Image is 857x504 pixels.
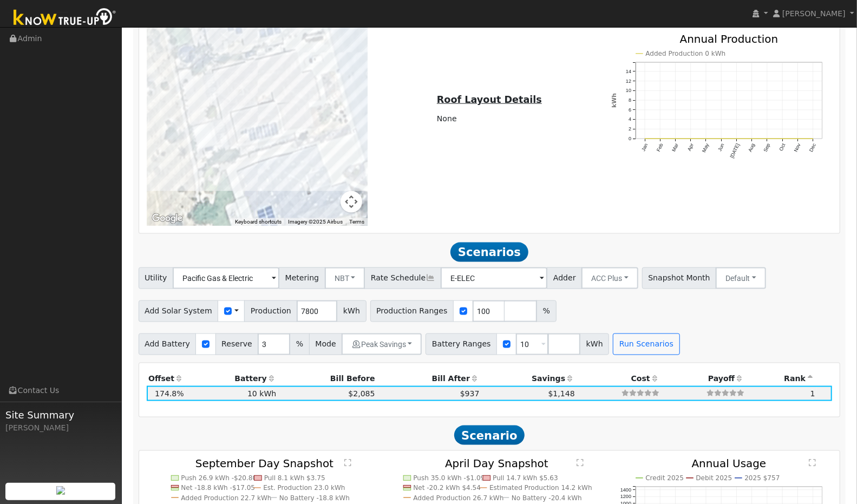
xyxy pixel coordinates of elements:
[620,494,631,500] text: 1200
[581,267,638,289] button: ACC Plus
[493,475,558,482] text: Pull 14.7 kWh $5.63
[692,457,767,470] text: Annual Usage
[235,218,282,226] button: Keyboard shortcuts
[348,389,375,398] span: $2,085
[309,333,342,355] span: Mode
[729,142,741,159] text: [DATE]
[450,243,528,262] span: Scenarios
[489,485,592,492] text: Estimated Production 14.2 kWh
[626,78,631,83] text: 12
[717,142,725,152] text: Jun
[626,69,631,74] text: 14
[611,93,618,108] text: kWh
[279,267,325,289] span: Metering
[797,138,799,140] circle: onclick=""
[342,333,422,355] button: Peak Savings
[441,267,547,289] input: Select a Rate Schedule
[173,267,279,289] input: Select a Utility
[244,300,297,322] span: Production
[613,333,679,355] button: Run Scenarios
[782,9,846,18] span: [PERSON_NAME]
[325,267,365,289] button: NBT
[264,475,325,482] text: Pull 8.1 kWh $3.75
[288,219,343,225] span: Imagery ©2025 Airbus
[577,459,584,467] text: 
[364,267,441,289] span: Rate Schedule
[263,485,345,492] text: Est. Production 23.0 kWh
[705,138,708,140] circle: onclick=""
[642,267,717,289] span: Snapshot Month
[279,494,350,502] text: No Battery -18.8 kWh
[779,142,787,152] text: Oct
[547,267,582,289] span: Adder
[370,300,454,322] span: Production Ranges
[5,422,116,434] div: [PERSON_NAME]
[751,138,753,140] circle: onclick=""
[782,138,784,140] circle: onclick=""
[195,457,334,470] text: September Day Snapshot
[810,389,815,398] span: 1
[687,142,695,152] text: Apr
[445,457,548,470] text: April Day Snapshot
[341,191,362,213] button: Map camera controls
[454,426,525,445] span: Scenario
[620,487,631,493] text: 1400
[278,371,377,386] th: Bill Before
[629,107,631,113] text: 6
[139,300,219,322] span: Add Solar System
[181,485,255,492] text: Net -18.8 kWh -$17.05
[413,485,481,492] text: Net -20.2 kWh $4.54
[809,142,817,153] text: Dec
[139,333,197,355] span: Add Battery
[413,475,485,482] text: Push 35.0 kWh -$1.09
[680,32,779,45] text: Annual Production
[809,459,816,467] text: 
[426,333,497,355] span: Battery Ranges
[763,142,771,153] text: Sep
[344,459,351,467] text: 
[644,138,646,140] circle: onclick=""
[629,126,631,132] text: 2
[748,142,756,153] text: Aug
[629,116,631,122] text: 4
[580,333,609,355] span: kWh
[721,138,723,140] circle: onclick=""
[690,138,692,140] circle: onclick=""
[413,494,503,502] text: Added Production 26.7 kWh
[56,486,65,495] img: retrieve
[646,50,726,57] text: Added Production 0 kWh
[812,138,814,140] circle: onclick=""
[629,136,631,141] text: 0
[437,94,542,105] u: Roof Layout Details
[794,142,802,153] text: Nov
[696,475,732,482] text: Debit 2025
[186,371,278,386] th: Battery
[548,389,575,398] span: $1,148
[512,494,582,502] text: No Battery -20.4 kWh
[767,138,769,140] circle: onclick=""
[641,142,649,152] text: Jan
[149,212,185,226] a: Open this area in Google Maps (opens a new window)
[532,374,565,383] span: Savings
[149,212,185,226] img: Google
[671,142,680,152] text: Mar
[139,267,174,289] span: Utility
[8,6,122,30] img: Know True-Up
[716,267,766,289] button: Default
[435,112,544,127] td: None
[656,142,664,152] text: Feb
[537,300,556,322] span: %
[181,475,257,482] text: Push 26.9 kWh -$20.80
[631,374,650,383] span: Cost
[349,219,364,225] a: Terms (opens in new tab)
[736,138,738,140] circle: onclick=""
[377,371,481,386] th: Bill After
[5,408,116,422] span: Site Summary
[646,475,684,482] text: Credit 2025
[460,389,480,398] span: $937
[784,374,806,383] span: Rank
[337,300,366,322] span: kWh
[215,333,259,355] span: Reserve
[626,88,631,93] text: 10
[702,142,710,153] text: May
